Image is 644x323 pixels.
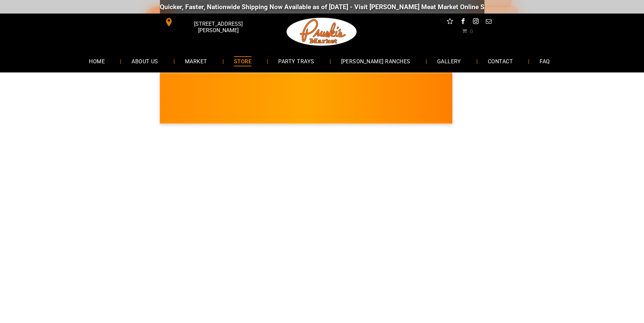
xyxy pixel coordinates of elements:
a: STORE [224,52,262,70]
a: [STREET_ADDRESS][PERSON_NAME] [160,17,263,27]
span: 0 [470,28,473,34]
a: FAQ [529,52,560,70]
a: GALLERY [427,52,471,70]
div: Quicker, Faster, Nationwide Shipping Now Available as of [DATE] - Visit [PERSON_NAME] Meat Market... [152,3,562,11]
span: [PERSON_NAME] MARKET [442,103,575,114]
a: Social network [446,17,454,27]
a: PARTY TRAYS [268,52,324,70]
span: [STREET_ADDRESS][PERSON_NAME] [174,17,262,37]
a: facebook [458,17,467,27]
img: Pruski-s+Market+HQ+Logo2-1920w.png [285,14,358,50]
a: MARKET [175,52,217,70]
a: CONTACT [478,52,523,70]
a: [PERSON_NAME] RANCHES [331,52,421,70]
a: ABOUT US [121,52,168,70]
a: HOME [79,52,115,70]
a: email [484,17,493,27]
a: instagram [471,17,480,27]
